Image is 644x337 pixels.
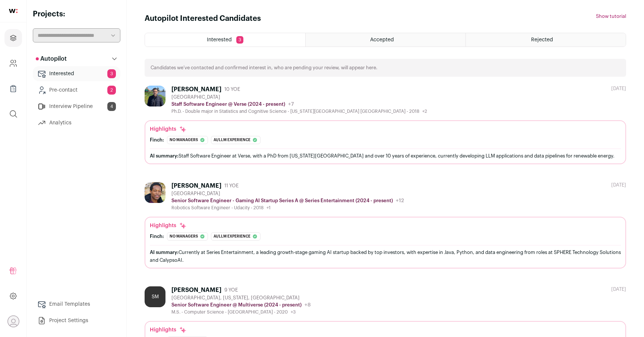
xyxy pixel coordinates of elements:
div: [GEOGRAPHIC_DATA] [171,94,427,100]
p: Candidates we’ve contacted and confirmed interest in, who are pending your review, will appear here. [151,65,378,71]
div: Highlights [150,222,187,229]
img: bc23d736c56fe7da19e9885929aaa4b1e84358e784d48037e610990d47451254.jpg [145,86,165,106]
button: Show tutorial [596,13,626,19]
a: Accepted [306,33,465,47]
div: [DATE] [611,86,626,92]
span: 9 YOE [224,287,238,293]
span: Rejected [531,37,553,42]
div: Staff Software Engineer at Verse, with a PhD from [US_STATE][GEOGRAPHIC_DATA] and over 10 years o... [150,152,621,160]
span: 3 [107,69,116,78]
div: No managers [167,136,208,144]
a: Analytics [33,115,120,130]
img: wellfound-shorthand-0d5821cbd27db2630d0214b213865d53afaa358527fdda9d0ea32b1df1b89c2c.svg [9,9,18,13]
a: Company Lists [4,80,22,98]
h1: Autopilot Interested Candidates [145,13,261,24]
div: Highlights [150,125,187,133]
p: Staff Software Engineer @ Verse (2024 - present) [171,101,285,107]
span: 10 YOE [224,86,240,92]
div: Currently at Series Entertainment, a leading growth-stage gaming AI startup backed by top investo... [150,248,621,264]
span: 2 [107,86,116,95]
h2: Projects: [33,9,120,19]
div: [DATE] [611,286,626,292]
button: Autopilot [33,51,120,66]
div: [GEOGRAPHIC_DATA] [171,191,404,197]
a: Projects [4,29,22,47]
a: Project Settings [33,313,120,328]
div: [PERSON_NAME] [171,286,221,294]
a: [PERSON_NAME] 11 YOE [GEOGRAPHIC_DATA] Senior Software Engineer - Gaming AI Startup Series A @ Se... [145,182,626,268]
div: M.S. - Computer Science - [GEOGRAPHIC_DATA] - 2020 [171,309,311,315]
img: 7266d6de93a9f5147d3c50c3ba8e2a70762df59b242a7956773526d7f9149ed5.jpg [145,182,165,203]
a: Pre-contact2 [33,83,120,98]
div: Ai/llm experience [211,232,261,241]
a: Company and ATS Settings [4,54,22,72]
p: Senior Software Engineer - Gaming AI Startup Series A @ Series Entertainment (2024 - present) [171,198,393,204]
a: Interested3 [33,66,120,81]
span: Interested [207,37,232,42]
span: 4 [107,102,116,111]
div: [PERSON_NAME] [171,182,221,190]
span: +12 [396,198,404,203]
a: Email Templates [33,297,120,312]
span: +7 [288,102,294,107]
div: [PERSON_NAME] [171,86,221,93]
div: Robotics Software Engineer - Udacity - 2018 [171,205,404,211]
div: [GEOGRAPHIC_DATA], [US_STATE], [GEOGRAPHIC_DATA] [171,295,311,301]
span: +8 [304,302,311,308]
span: Accepted [370,37,394,42]
div: Finch: [150,137,164,143]
a: Interview Pipeline4 [33,99,120,114]
span: AI summary: [150,250,179,255]
div: Ai/llm experience [211,136,261,144]
span: AI summary: [150,153,179,158]
div: SM [145,286,165,307]
div: [DATE] [611,182,626,188]
span: +3 [291,310,296,314]
div: Highlights [150,326,187,334]
div: No managers [167,232,208,241]
p: Senior Software Engineer @ Multiverse (2024 - present) [171,302,302,308]
button: Open dropdown [7,315,19,327]
div: Ph.D. - Double major in Statistics and Cognitive Science - [US_STATE][GEOGRAPHIC_DATA] [GEOGRAPHI... [171,108,427,114]
span: 3 [236,36,243,44]
div: Finch: [150,233,164,239]
span: +2 [422,109,427,114]
a: [PERSON_NAME] 10 YOE [GEOGRAPHIC_DATA] Staff Software Engineer @ Verse (2024 - present) +7 Ph.D. ... [145,86,626,164]
span: +1 [266,206,271,210]
a: Rejected [466,33,626,47]
p: Autopilot [36,54,67,63]
span: 11 YOE [224,183,239,189]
